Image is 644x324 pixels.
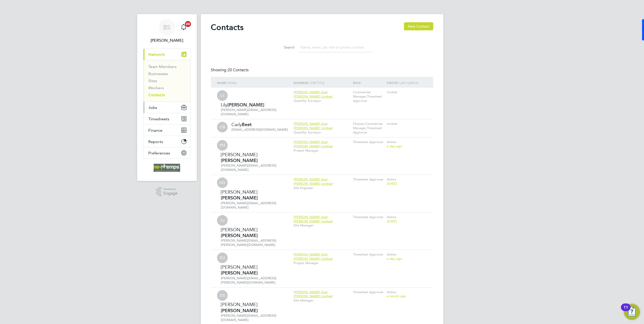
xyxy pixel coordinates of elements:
a: Workers [149,85,164,90]
a: Contacts [149,92,165,97]
strong: Status [387,81,398,85]
span: 20 Contacts [228,67,249,73]
span: CB [217,122,228,133]
span: SJ [217,215,228,226]
strong: Beet [242,122,252,127]
span: PH [217,140,228,151]
a: Team Members [149,64,177,69]
span: a day ago [387,257,402,261]
h2: Contacts [211,22,244,32]
span: [PERSON_NAME] And [PERSON_NAME] Limited [294,177,332,186]
strong: [PERSON_NAME] [221,308,258,313]
button: Finance [144,125,190,136]
button: New Contact [404,22,433,30]
a: Sites [149,78,157,83]
div: Carly [232,122,288,128]
button: Preferences [144,147,190,158]
span: LS [217,90,228,101]
span: BS [163,24,171,31]
button: Open Resource Center, 11 new notifications [624,304,640,320]
span: Timesheet Approver [353,290,384,294]
span: [PERSON_NAME][EMAIL_ADDRESS][DOMAIN_NAME] [221,201,277,210]
strong: ROLE [353,81,361,85]
div: [PERSON_NAME] [221,152,291,164]
span: [DATE] [387,219,397,223]
div: Lily [221,102,291,108]
strong: [PERSON_NAME] [228,102,265,108]
span: Quantity Surveyor [294,130,321,134]
span: [EMAIL_ADDRESS][DOMAIN_NAME] [232,127,288,132]
button: Jobs [144,102,190,113]
span: Brooke Sharp [143,37,191,43]
div: Network [144,60,190,102]
span: Timesheet Approver [353,177,384,181]
nav: Main navigation [137,14,197,181]
span: [PERSON_NAME] And [PERSON_NAME] Limited [294,290,332,298]
a: Go to home page [143,164,191,172]
div: [PERSON_NAME] [221,264,291,276]
span: Timesheet Approver [353,252,384,257]
span: DS [217,290,228,301]
span: [PERSON_NAME][EMAIL_ADDRESS][PERSON_NAME][DOMAIN_NAME] [221,238,277,247]
img: net-temps-logo-retina.png [154,164,180,172]
span: 20 [185,21,191,27]
span: Project Manager [294,261,319,265]
div: Showing [211,67,250,73]
span: Active [387,290,396,294]
span: Engage [163,191,178,196]
span: Site Engineer [294,186,313,190]
span: [PERSON_NAME] And [PERSON_NAME] Limited [294,140,332,148]
strong: Name [217,81,227,85]
strong: [PERSON_NAME] [221,195,258,201]
div: / Last Sign In [386,77,428,89]
strong: [PERSON_NAME] [221,158,258,163]
span: [PERSON_NAME][EMAIL_ADDRESS][DOMAIN_NAME] [221,163,277,172]
a: 20 [179,19,189,35]
div: / Job Title [292,77,352,89]
span: Active [387,140,396,144]
span: Site Manager [294,298,314,303]
a: BS[PERSON_NAME] [143,19,191,43]
strong: Business [294,81,308,85]
span: Site Manager [294,223,314,227]
span: Finance [149,128,163,133]
span: [PERSON_NAME][EMAIL_ADDRESS][DOMAIN_NAME] [221,108,277,116]
span: Powered by [163,187,178,191]
span: Project Manager [294,148,319,153]
span: a day ago [387,144,402,148]
span: [DATE] [387,181,397,186]
div: 11 [624,307,628,314]
span: Jobs [149,105,157,110]
span: [PERSON_NAME][EMAIL_ADDRESS][PERSON_NAME][DOMAIN_NAME] [221,276,277,285]
span: Preferences [149,151,170,155]
span: Timesheet Approver [353,215,384,219]
span: [PERSON_NAME] And [PERSON_NAME] Limited [294,215,332,223]
span: Network [149,52,165,57]
span: a month ago [387,294,406,298]
span: Commercial Manager,Timesheet Approver [353,90,382,103]
span: Active [387,215,396,219]
span: Quantity Surveyor [294,99,321,103]
span: Invited [387,122,397,126]
span: [PERSON_NAME][EMAIL_ADDRESS][DOMAIN_NAME] [221,313,277,322]
div: [PERSON_NAME] [221,227,291,239]
button: Timesheets [144,113,190,124]
span: Active [387,252,396,257]
span: HG [217,178,228,188]
div: / Email [216,77,292,89]
div: [PERSON_NAME] [221,189,291,201]
button: Reports [144,136,190,147]
button: Network [144,49,190,60]
a: Powered byEngage [156,187,178,197]
strong: [PERSON_NAME] [221,233,258,238]
strong: [PERSON_NAME] [221,270,258,276]
input: Name, email, job title or phone number [298,42,372,52]
span: [PERSON_NAME] And [PERSON_NAME] Limited [294,252,332,261]
label: Search [272,45,295,50]
span: Timesheets [149,117,170,121]
a: Businesses [149,71,168,76]
span: [PERSON_NAME] And [PERSON_NAME] Limited [294,90,332,99]
span: Active [387,177,396,181]
span: DJ [217,253,228,263]
span: Timesheet Approver [353,140,384,144]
